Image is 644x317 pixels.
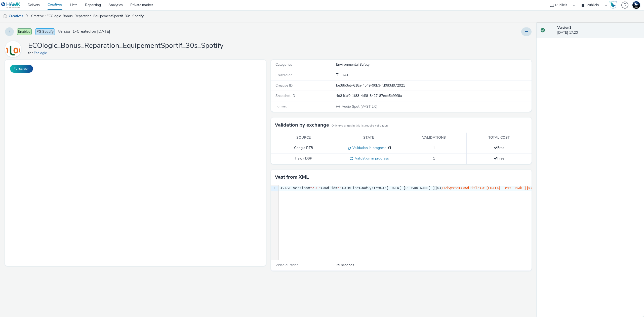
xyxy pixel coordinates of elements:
[271,153,336,164] td: Hawk DSP
[336,263,354,268] span: 29 seconds
[275,73,293,77] span: Created on
[466,133,532,143] th: Total cost
[35,28,55,35] span: PG Spotify
[275,83,293,88] span: Creative ID
[29,10,146,22] a: Creative : ECOlogic_Bonus_Reparation_EquipementSportif_30s_Spotify
[271,133,336,143] th: Source
[494,145,504,150] span: Free
[609,1,619,9] a: Hawk Academy
[401,133,466,143] th: Validations
[17,28,32,35] span: Enabled
[5,47,23,51] a: Ecologic
[433,156,435,161] span: 1
[336,83,531,88] div: be38b3e5-618a-4b49-90b3-fd083d972921
[1,2,21,8] img: undefined Logo
[275,62,292,67] span: Categories
[632,1,640,9] img: Support Hawk
[353,156,389,161] span: Validation in progress
[34,51,49,55] a: Ecologic
[271,143,336,153] td: Google RTB
[28,41,223,51] h1: ECOlogic_Bonus_Reparation_EquipementSportif_30s_Spotify
[275,121,329,129] h3: Validation by exchange
[275,93,295,98] span: Snapshot ID
[310,186,320,190] span: "2.0"
[332,124,388,128] small: Only exchanges in this list require validation
[557,25,640,35] div: [DATE] 17:20
[338,186,342,190] span: ''
[336,62,531,67] div: Environmental Safety
[340,73,351,77] span: [DATE]
[433,145,435,150] span: 1
[351,145,386,150] span: Validation in progress
[10,65,33,73] button: Fullscreen
[275,104,287,109] span: Format
[441,186,535,190] span: /AdSystem><AdTitle><![CDATA[ Test_Hawk ]]></
[6,42,20,56] img: Ecologic
[3,14,8,19] img: audio
[28,51,34,55] span: for
[341,104,377,109] span: Audio Spot (VAST 2.0)
[271,186,276,191] div: 1
[275,263,299,267] span: Video duration
[275,173,309,181] h3: Vast from XML
[557,25,571,30] strong: Version 1
[609,1,617,9] img: Hawk Academy
[58,29,110,34] span: Version 1 - Created on [DATE]
[336,133,401,143] th: State
[494,156,504,161] span: Free
[336,93,531,98] div: 4d34faf0-1f83-4df8-8427-87eeb5b99f8a
[340,73,351,78] div: Creation 08 August 2025, 17:20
